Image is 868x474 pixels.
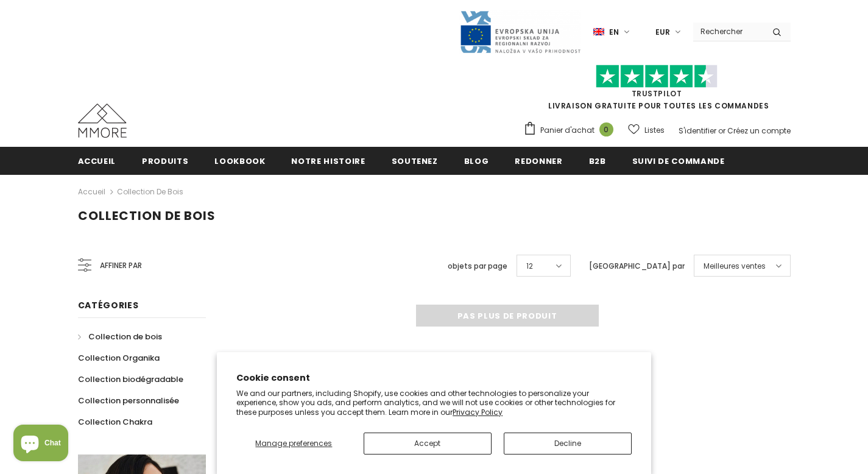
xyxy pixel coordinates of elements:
[632,155,725,167] span: Suivi de commande
[515,147,562,174] a: Redonner
[392,147,438,174] a: soutenez
[596,65,718,88] img: Faites confiance aux étoiles pilotes
[459,10,581,54] img: Javni Razpis
[727,126,791,136] a: Créez un compte
[142,147,188,174] a: Produits
[78,155,116,167] span: Accueil
[504,433,632,455] button: Decline
[364,433,492,455] button: Accept
[459,26,581,37] a: Javni Razpis
[515,155,562,167] span: Redonner
[78,411,152,433] a: Collection Chakra
[236,372,632,384] h2: Cookie consent
[236,389,632,417] p: We and our partners, including Shopify, use cookies and other technologies to personalize your ex...
[609,26,619,38] span: en
[628,119,665,141] a: Listes
[78,395,179,406] span: Collection personnalisée
[523,121,619,140] a: Panier d'achat 0
[78,185,105,199] a: Accueil
[117,186,183,197] a: Collection de bois
[78,373,183,385] span: Collection biodégradable
[78,326,162,347] a: Collection de bois
[589,155,606,167] span: B2B
[78,147,116,174] a: Accueil
[291,147,365,174] a: Notre histoire
[78,416,152,428] span: Collection Chakra
[78,352,160,364] span: Collection Organika
[78,347,160,369] a: Collection Organika
[214,155,265,167] span: Lookbook
[540,124,595,136] span: Panier d'achat
[632,147,725,174] a: Suivi de commande
[464,147,489,174] a: Blog
[632,88,682,99] a: TrustPilot
[644,124,665,136] span: Listes
[523,70,791,111] span: LIVRAISON GRATUITE POUR TOUTES LES COMMANDES
[599,122,613,136] span: 0
[464,155,489,167] span: Blog
[88,331,162,342] span: Collection de bois
[255,438,332,448] span: Manage preferences
[392,155,438,167] span: soutenez
[78,207,216,224] span: Collection de bois
[704,260,766,272] span: Meilleures ventes
[453,407,503,417] a: Privacy Policy
[78,299,139,311] span: Catégories
[100,259,142,272] span: Affiner par
[589,260,685,272] label: [GEOGRAPHIC_DATA] par
[236,433,351,455] button: Manage preferences
[593,27,604,37] img: i-lang-1.png
[78,369,183,390] a: Collection biodégradable
[679,126,716,136] a: S'identifier
[291,155,365,167] span: Notre histoire
[78,104,127,138] img: Cas MMORE
[142,155,188,167] span: Produits
[214,147,265,174] a: Lookbook
[448,260,507,272] label: objets par page
[718,126,725,136] span: or
[526,260,533,272] span: 12
[589,147,606,174] a: B2B
[693,23,763,40] input: Search Site
[655,26,670,38] span: EUR
[78,390,179,411] a: Collection personnalisée
[10,425,72,464] inbox-online-store-chat: Shopify online store chat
